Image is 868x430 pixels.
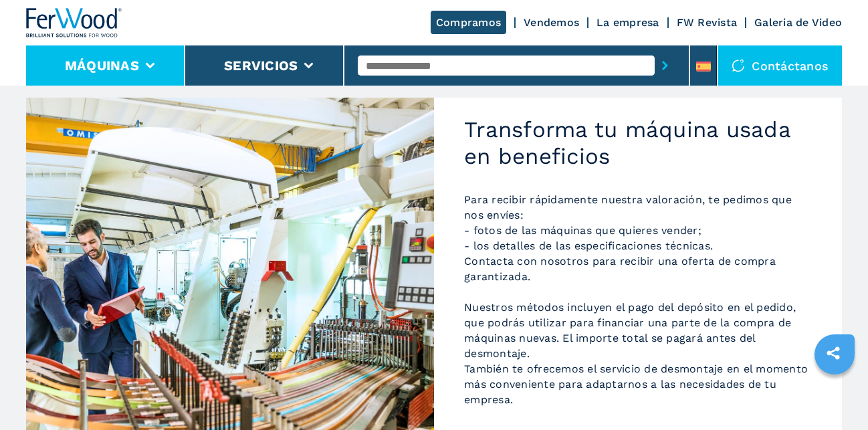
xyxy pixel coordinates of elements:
[26,8,122,37] img: Ferwood
[431,11,506,34] a: Compramos
[677,16,738,29] a: FW Revista
[596,16,659,29] a: La empresa
[811,370,858,420] iframe: Chat
[224,58,298,74] button: Servicios
[464,116,812,169] h2: Transforma tu máquina usada en beneficios
[464,192,812,407] p: Para recibir rápidamente nuestra valoración, te pedimos que nos envíes: - fotos de las máquinas q...
[754,16,842,29] a: Galeria de Video
[524,16,579,29] a: Vendemos
[817,336,850,370] a: sharethis
[65,58,139,74] button: Máquinas
[718,45,842,86] div: Contáctanos
[732,59,745,72] img: Contáctanos
[655,50,675,81] button: submit-button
